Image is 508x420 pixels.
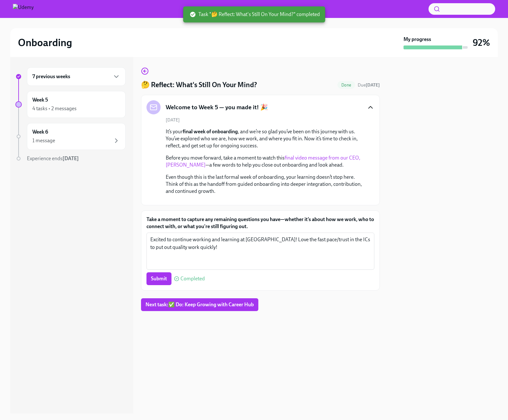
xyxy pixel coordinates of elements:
span: Experience ends [27,155,79,161]
p: Before you move forward, take a moment to watch this —a few words to help you close out onboardin... [166,154,364,169]
div: 1 message [32,137,55,144]
span: Task "🤔 Reflect: What's Still On Your Mind?" completed [189,11,320,18]
span: [DATE] [166,117,180,123]
p: Even though this is the last formal week of onboarding, your learning doesn’t stop here. Think of... [166,174,364,195]
h4: 🤔 Reflect: What's Still On Your Mind? [141,80,257,90]
span: Due [358,82,380,88]
strong: My progress [404,36,431,43]
button: Submit [146,272,171,285]
span: August 16th, 2025 11:00 [358,82,380,88]
h6: Week 6 [32,128,48,136]
label: Take a moment to capture any remaining questions you have—whether it’s about how we work, who to ... [146,216,374,230]
img: Udemy [13,4,34,14]
h5: Welcome to Week 5 — you made it! 🎉 [166,103,268,111]
h3: 92% [473,37,490,48]
span: Done [337,83,355,87]
textarea: Excited to continue working and learning at [GEOGRAPHIC_DATA]! Love the fast pace/trust in the IC... [150,236,371,267]
strong: [DATE] [62,155,79,161]
span: Submit [151,276,167,282]
h6: Week 5 [32,96,48,103]
button: Next task:✅ Do: Keep Growing with Career Hub [141,298,258,311]
div: 7 previous weeks [27,67,126,86]
a: Week 54 tasks • 2 messages [15,91,126,118]
strong: final week of onboarding [183,128,238,135]
p: It’s your , and we’re so glad you’ve been on this journey with us. You’ve explored who we are, ho... [166,128,364,149]
span: Completed [180,276,205,281]
a: Week 61 message [15,123,126,150]
span: Next task : ✅ Do: Keep Growing with Career Hub [146,301,254,308]
h6: 7 previous weeks [32,73,70,80]
strong: [DATE] [366,82,380,88]
div: 4 tasks • 2 messages [32,105,77,112]
h2: Onboarding [18,36,72,49]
